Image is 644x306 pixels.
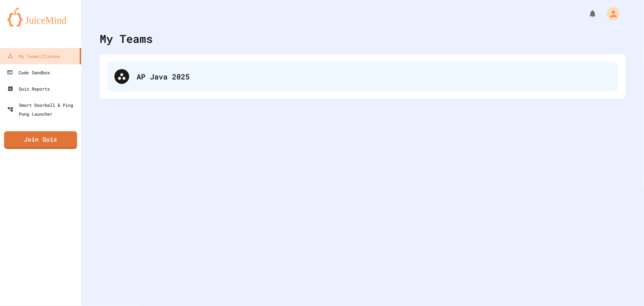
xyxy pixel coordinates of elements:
div: Quiz Reports [7,84,50,93]
div: AP Java 2025 [137,71,611,82]
div: My Account [599,5,622,22]
div: AP Java 2025 [107,62,618,91]
div: My Teams [100,30,153,47]
div: Code Sandbox [7,68,50,77]
div: My Notifications [575,7,599,20]
a: Join Quiz [4,131,77,149]
img: logo-orange.svg [7,7,74,27]
div: Smart Doorbell & Ping Pong Launcher [7,101,78,118]
div: My Teams/Classes [7,52,60,61]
